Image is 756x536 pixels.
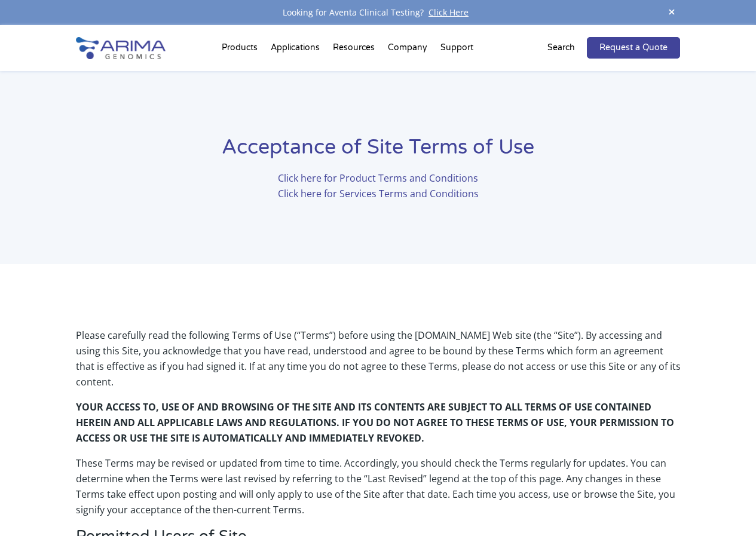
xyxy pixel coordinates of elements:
p: Please carefully read the following Terms of Use (“Terms”) before using the [DOMAIN_NAME] Web sit... [76,327,681,399]
p: These Terms may be revised or updated from time to time. Accordingly, you should check the Terms ... [76,455,681,527]
a: Click here for Services Terms and Conditions [278,187,479,200]
div: Looking for Aventa Clinical Testing? [76,5,681,20]
a: Click here for Product Terms and Conditions [278,171,478,185]
b: YOUR ACCESS TO, USE OF AND BROWSING OF THE SITE AND ITS CONTENTS ARE SUBJECT TO ALL TERMS OF USE ... [76,400,674,445]
a: Request a Quote [587,37,680,59]
a: Click Here [424,7,473,18]
img: Arima-Genomics-logo [76,37,166,59]
p: Search [547,40,575,56]
h1: Acceptance of Site Terms of Use [76,134,681,170]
